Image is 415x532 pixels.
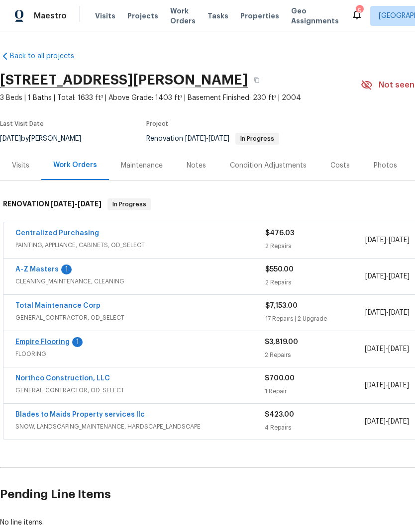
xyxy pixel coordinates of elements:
span: [DATE] [365,309,386,316]
span: $7,153.00 [265,302,298,309]
div: 1 [72,337,83,347]
span: [DATE] [365,346,386,353]
span: Properties [240,11,279,21]
span: Visits [95,11,115,21]
div: Notes [187,161,206,171]
span: - [365,271,410,281]
span: - [365,380,409,390]
span: [DATE] [365,237,386,244]
span: Geo Assignments [291,6,339,26]
a: A-Z Masters [15,266,59,273]
div: 1 [61,265,72,274]
span: Project [146,121,168,127]
div: 17 Repairs | 2 Upgrade [265,314,365,324]
h6: RENOVATION [3,198,102,210]
span: GENERAL_CONTRACTOR, OD_SELECT [15,313,265,323]
span: - [365,308,410,318]
a: Northco Construction, LLC [15,375,110,382]
span: [DATE] [208,135,229,142]
div: 2 Repairs [265,350,364,360]
span: [DATE] [365,273,386,280]
div: Maintenance [121,161,163,171]
span: Renovation [146,135,279,142]
span: [DATE] [388,382,409,389]
span: [DATE] [388,418,409,425]
a: Blades to Maids Property services llc [15,411,145,418]
span: $700.00 [265,375,295,382]
div: Visits [12,161,29,171]
span: Projects [127,11,158,21]
div: 5 [356,6,363,16]
span: - [365,344,409,354]
span: $423.00 [265,411,294,418]
span: SNOW, LANDSCAPING_MAINTENANCE, HARDSCAPE_LANDSCAPE [15,422,265,432]
span: [DATE] [388,346,409,353]
span: [DATE] [389,237,410,244]
span: [DATE] [389,273,410,280]
span: - [51,200,102,207]
span: In Progress [236,136,278,142]
div: 4 Repairs [265,423,364,433]
div: 1 Repair [265,386,364,396]
span: - [365,417,409,427]
div: Condition Adjustments [230,161,307,171]
span: [DATE] [185,135,206,142]
span: [DATE] [389,309,410,316]
div: Photos [374,161,397,171]
div: 2 Repairs [265,277,365,287]
span: PAINTING, APPLIANCE, CABINETS, OD_SELECT [15,240,265,250]
span: FLOORING [15,349,265,359]
span: In Progress [108,199,150,209]
span: [DATE] [365,382,386,389]
span: CLEANING_MAINTENANCE, CLEANING [15,276,265,286]
span: [DATE] [365,418,386,425]
a: Centralized Purchasing [15,230,99,237]
div: Work Orders [53,160,97,170]
span: Tasks [207,12,228,19]
span: - [185,135,229,142]
span: Work Orders [170,6,196,26]
span: [DATE] [78,200,102,207]
button: Copy Address [248,71,266,89]
a: Empire Flooring [15,339,70,346]
span: - [365,235,410,245]
span: Maestro [34,11,67,21]
span: $3,819.00 [265,339,298,346]
span: [DATE] [51,200,75,207]
div: 2 Repairs [265,241,365,251]
a: Total Maintenance Corp [15,302,101,309]
span: GENERAL_CONTRACTOR, OD_SELECT [15,385,265,395]
div: Costs [330,161,350,171]
span: $550.00 [265,266,294,273]
span: $476.03 [265,230,294,237]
